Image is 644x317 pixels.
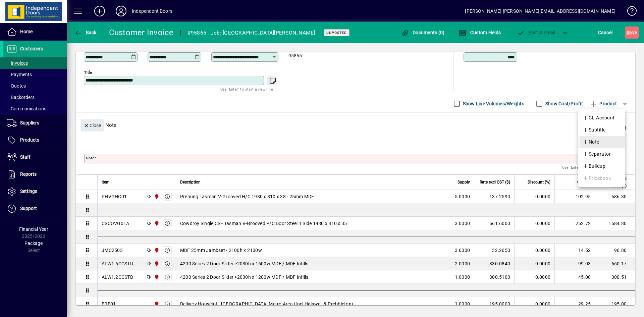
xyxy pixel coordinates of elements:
[24,241,43,246] span: Package
[109,27,174,38] div: Customer Invoice
[180,220,347,227] span: Cowdroy Single CS - Tasman V-Grooved P/C Door Steel 1 Side 1980 x 810 x 35
[102,274,133,280] div: ALW1.2CCSTD
[457,27,502,39] button: Custom Fields
[152,273,160,281] span: Christchurch
[577,178,591,186] span: GST ($)
[528,30,531,35] span: P
[583,174,611,182] span: Pricebook
[102,247,123,254] div: JMC2503
[20,189,37,194] span: Settings
[622,1,636,23] a: Knowledge Base
[3,115,67,131] a: Suppliers
[20,120,39,125] span: Suppliers
[20,29,33,34] span: Home
[3,80,67,92] a: Quotes
[79,122,105,128] app-page-header-button: Close
[616,119,632,136] button: Delete
[152,300,160,308] span: Christchurch
[102,301,116,307] div: FRE01
[625,27,639,39] button: Save
[7,95,35,100] span: Backorders
[19,226,48,232] span: Financial Year
[3,69,67,80] a: Payments
[20,46,43,51] span: Customers
[478,274,510,280] div: 300.5100
[102,193,127,200] div: PHVGHC01
[514,270,554,284] td: 0.0000
[401,30,445,35] span: Documents (0)
[455,193,470,200] span: 5.0000
[517,30,555,35] span: ost & Email
[89,5,110,17] button: Add
[596,27,614,39] button: Cancel
[554,217,595,230] td: 252.72
[478,260,510,267] div: 330.0840
[595,217,635,230] td: 1684.80
[67,27,104,39] app-page-header-button: Back
[180,274,309,280] span: 4200 Series 2 Door Slider >2030h x 1200w MDF / MDF Infills
[86,156,94,160] mat-label: Note
[3,92,67,103] a: Backorders
[3,200,67,217] a: Support
[84,120,101,131] span: Close
[478,301,510,307] div: 195.0000
[152,220,160,227] span: Christchurch
[7,72,32,77] span: Payments
[7,60,28,66] span: Invoices
[7,106,46,111] span: Communications
[3,132,67,149] a: Products
[152,247,160,254] span: Christchurch
[455,260,470,267] span: 2.0000
[528,178,550,186] span: Discount (%)
[180,193,314,200] span: Prehung Tasman V-Grooved H/C 1980 x 810 x 38 - 25mm MDF
[152,193,160,200] span: Christchurch
[220,85,273,93] mat-hint: Use 'Enter' to start a new line
[152,260,160,267] span: Christchurch
[480,178,510,186] span: Rate excl GST ($)
[72,27,98,39] button: Back
[544,100,583,107] label: Show Cost/Profit
[20,137,39,143] span: Products
[554,190,595,203] td: 102.95
[578,172,625,184] button: Pricebook
[455,220,470,227] span: 3.0000
[595,257,635,270] td: 660.17
[513,27,559,39] button: Post & Email
[288,53,302,59] span: 95865
[627,27,637,38] span: ave
[180,247,262,254] span: MDF 25mm Jambset - 2100h x 2100w
[465,6,615,16] div: [PERSON_NAME] [PERSON_NAME][EMAIL_ADDRESS][DOMAIN_NAME]
[399,27,446,39] button: Documents (0)
[102,260,133,267] div: ALW1.6CCSTD
[76,113,635,137] div: Note
[3,149,67,166] a: Staff
[7,83,26,89] span: Quotes
[462,100,524,107] label: Show Line Volumes/Weights
[478,247,510,254] div: 32.2650
[102,220,129,227] div: CSCOVG01A
[180,178,201,186] span: Description
[3,166,67,183] a: Reports
[562,163,615,171] mat-hint: Use 'Enter' to start a new line
[455,247,470,254] span: 3.0000
[20,206,37,211] span: Support
[616,124,632,130] app-page-header-button: Delete
[459,30,501,35] span: Custom Fields
[478,220,510,227] div: 561.6000
[326,31,347,35] span: Unposted
[598,27,613,38] span: Cancel
[74,30,97,35] span: Back
[627,30,629,35] span: S
[595,270,635,284] td: 300.51
[514,190,554,203] td: 0.0000
[110,5,132,17] button: Profile
[595,297,635,311] td: 195.00
[554,297,595,311] td: 29.25
[102,178,110,186] span: Item
[458,178,470,186] span: Supply
[3,183,67,200] a: Settings
[132,6,172,16] div: Independent Doors
[514,297,554,311] td: 0.0000
[3,103,67,114] a: Communications
[554,270,595,284] td: 45.08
